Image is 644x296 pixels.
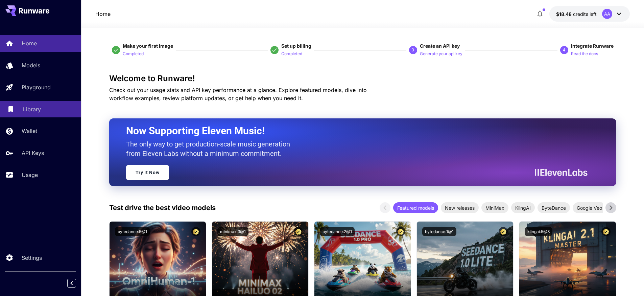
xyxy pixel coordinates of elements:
[95,10,111,18] nav: breadcrumb
[573,11,597,17] span: credits left
[109,74,616,83] h3: Welcome to Runware!
[556,10,597,18] div: $18.48323
[126,139,295,158] p: The only way to get production-scale music generation from Eleven Labs without a minimum commitment.
[441,202,479,213] div: New releases
[511,202,535,213] div: KlingAI
[22,254,42,262] p: Settings
[22,149,44,157] p: API Keys
[22,61,40,69] p: Models
[126,165,169,180] a: Try It Now
[511,204,535,211] span: KlingAI
[95,10,111,18] a: Home
[602,9,612,19] div: AA
[320,227,355,236] button: bytedance:2@1
[571,43,614,49] span: Integrate Runware
[126,124,582,137] h2: Now Supporting Eleven Music!
[109,87,367,101] span: Check out your usage stats and API key performance at a glance. Explore featured models, dive int...
[396,227,405,236] button: Certified Model – Vetted for best performance and includes a commercial license.
[422,227,456,236] button: bytedance:1@1
[22,127,37,135] p: Wallet
[481,204,508,211] span: MiniMax
[573,202,606,213] div: Google Veo
[481,202,508,213] div: MiniMax
[191,227,200,236] button: Certified Model – Vetted for best performance and includes a commercial license.
[123,49,144,58] button: Completed
[549,6,630,22] button: $18.48323AA
[571,51,598,57] p: Read the docs
[22,83,51,91] p: Playground
[281,43,311,49] span: Set up billing
[601,227,611,236] button: Certified Model – Vetted for best performance and includes a commercial license.
[67,279,76,288] button: Collapse sidebar
[499,227,508,236] button: Certified Model – Vetted for best performance and includes a commercial license.
[217,227,248,236] button: minimax:3@1
[441,204,479,211] span: New releases
[420,49,462,58] button: Generate your api key
[573,204,606,211] span: Google Veo
[281,49,302,58] button: Completed
[393,202,438,213] div: Featured models
[538,204,570,211] span: ByteDance
[22,171,38,179] p: Usage
[23,105,41,113] p: Library
[538,202,570,213] div: ByteDance
[281,51,302,57] p: Completed
[294,227,303,236] button: Certified Model – Vetted for best performance and includes a commercial license.
[115,227,150,236] button: bytedance:5@1
[571,49,598,58] button: Read the docs
[393,204,438,211] span: Featured models
[420,51,462,57] p: Generate your api key
[123,51,144,57] p: Completed
[22,39,37,47] p: Home
[556,11,573,17] span: $18.48
[525,227,552,236] button: klingai:5@3
[109,203,216,213] p: Test drive the best video models
[72,277,81,289] div: Collapse sidebar
[412,47,414,53] p: 3
[563,47,565,53] p: 4
[420,43,460,49] span: Create an API key
[123,43,173,49] span: Make your first image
